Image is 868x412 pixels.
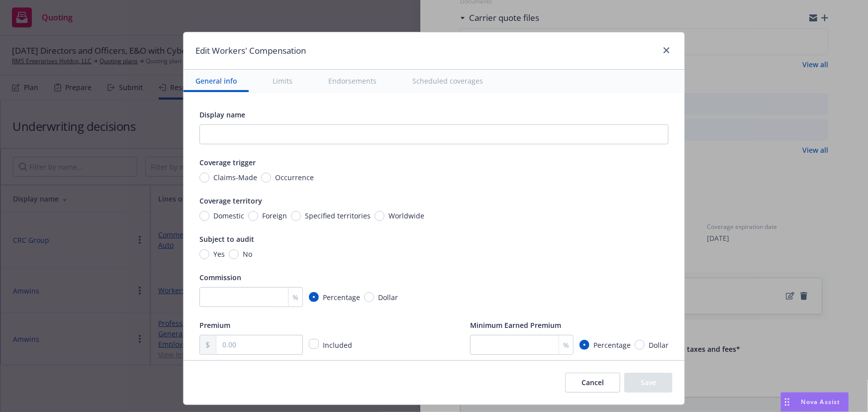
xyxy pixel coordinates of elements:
button: General info [184,70,249,92]
span: Occurrence [275,172,314,183]
input: Foreign [248,211,258,221]
span: Percentage [323,292,360,303]
span: Subject to audit [199,234,254,244]
span: % [292,292,298,303]
input: Worldwide [375,211,385,221]
input: 0.00 [216,335,302,354]
span: No [243,249,252,259]
input: Percentage [579,340,589,350]
input: Specified territories [291,211,301,221]
button: Cancel [565,373,620,393]
span: Yes [213,249,225,259]
span: Coverage territory [199,196,262,206]
input: Dollar [364,292,374,302]
button: Scheduled coverages [400,70,495,92]
div: Drag to move [781,393,793,412]
input: Yes [199,249,209,259]
span: Premium [199,320,230,330]
a: close [661,44,673,56]
span: Minimum Earned Premium [470,320,561,330]
span: Domestic [213,210,244,221]
span: Coverage trigger [199,158,256,167]
span: Dollar [378,292,398,303]
span: Specified territories [305,210,371,221]
button: Limits [261,70,304,92]
input: No [229,249,239,259]
input: Domestic [199,211,209,221]
input: Claims-Made [199,173,209,183]
input: Dollar [635,340,645,350]
button: Nova Assist [780,392,849,412]
span: % [563,340,569,350]
span: Foreign [262,210,287,221]
input: Occurrence [261,173,271,183]
span: Nova Assist [801,398,841,406]
h1: Edit Workers' Compensation [195,44,306,57]
input: Percentage [309,292,319,302]
span: Commission [199,273,241,282]
span: Dollar [649,340,669,350]
span: Percentage [593,340,631,350]
button: Endorsements [316,70,388,92]
span: Display name [199,110,245,119]
span: Included [323,340,352,350]
span: Claims-Made [213,172,257,183]
span: Worldwide [388,210,424,221]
